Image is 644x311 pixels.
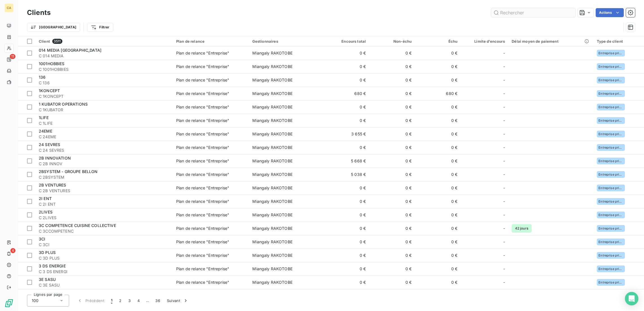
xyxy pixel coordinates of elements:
[39,242,169,248] span: C 3CI
[39,228,169,234] span: C 3CCOMPETENC
[252,131,292,136] span: Miangaly RAKOTOBE
[415,181,461,195] td: 0 €
[415,208,461,222] td: 0 €
[323,141,369,154] td: 0 €
[323,276,369,289] td: 0 €
[512,224,532,233] span: 42 jours
[369,168,415,181] td: 0 €
[369,87,415,100] td: 0 €
[323,154,369,168] td: 5 668 €
[74,295,108,307] button: Précédent
[52,39,62,44] span: 3511
[415,141,461,154] td: 0 €
[503,50,505,56] span: -
[176,158,229,164] div: Plan de relance "Entreprise"
[252,266,292,271] span: Miangaly RAKOTOBE
[39,169,98,174] span: 2BSYSTEM - GROUPE BELLON
[598,173,623,176] span: Entreprise privée
[415,73,461,87] td: 0 €
[176,50,229,56] div: Plan de relance "Entreprise"
[503,226,505,231] span: -
[39,250,56,255] span: 3D PLUS
[176,185,229,191] div: Plan de relance "Entreprise"
[323,46,369,60] td: 0 €
[323,73,369,87] td: 0 €
[252,212,292,217] span: Miangaly RAKOTOBE
[176,77,229,83] div: Plan de relance "Entreprise"
[369,73,415,87] td: 0 €
[39,174,169,180] span: C 2BSYSTEM
[503,280,505,285] span: -
[108,295,116,307] button: 1
[39,183,66,187] span: 2B VENTURES
[503,172,505,177] span: -
[369,154,415,168] td: 0 €
[503,77,505,83] span: -
[503,185,505,191] span: -
[39,196,52,201] span: 2I ENT
[39,94,169,99] span: C 1KONCEPT
[176,145,229,150] div: Plan de relance "Entreprise"
[598,51,623,55] span: Entreprise privée
[176,39,246,44] div: Plan de relance
[464,39,505,44] div: Limite d’encours
[252,64,292,69] span: Miangaly RAKOTOBE
[252,78,292,82] span: Miangaly RAKOTOBE
[134,295,143,307] button: 4
[39,188,169,194] span: C 2B VENTURES
[369,100,415,114] td: 0 €
[415,235,461,249] td: 0 €
[125,295,134,307] button: 3
[39,75,46,80] span: 136
[415,222,461,235] td: 0 €
[39,277,56,282] span: 3E SASU
[323,222,369,235] td: 0 €
[503,199,505,204] span: -
[598,254,623,257] span: Entreprise privée
[252,226,292,231] span: Miangaly RAKOTOBE
[491,8,575,17] input: Rechercher
[503,266,505,272] span: -
[252,280,292,285] span: Miangaly RAKOTOBE
[598,65,623,68] span: Entreprise privée
[598,105,623,109] span: Entreprise privée
[369,60,415,73] td: 0 €
[39,223,116,228] span: 3C COMPETENCE CUISINE COLLECTIVE
[598,92,623,95] span: Entreprise privée
[415,249,461,262] td: 0 €
[598,267,623,271] span: Entreprise privée
[598,227,623,230] span: Entreprise privée
[27,23,80,32] button: [GEOGRAPHIC_DATA]
[625,292,638,305] div: Open Intercom Messenger
[39,53,169,59] span: C 014 MEDIA
[503,118,505,123] span: -
[4,3,13,12] div: CA
[39,67,169,72] span: C 1001HOBBIES
[176,199,229,204] div: Plan de relance "Entreprise"
[415,289,461,303] td: 0 €
[176,212,229,218] div: Plan de relance "Entreprise"
[32,298,38,303] span: 100
[597,39,641,44] div: Type de client
[418,39,457,44] div: Échu
[503,239,505,245] span: -
[503,212,505,218] span: -
[39,147,169,153] span: C 24 SEVRES
[415,262,461,276] td: 0 €
[176,280,229,285] div: Plan de relance "Entreprise"
[39,210,53,214] span: 2LIVES
[373,39,412,44] div: Non-échu
[27,8,51,18] h3: Clients
[369,289,415,303] td: 0 €
[252,185,292,190] span: Miangaly RAKOTOBE
[369,46,415,60] td: 0 €
[39,282,169,288] span: C 3E SASU
[176,104,229,110] div: Plan de relance "Entreprise"
[252,239,292,244] span: Miangaly RAKOTOBE
[369,127,415,141] td: 0 €
[176,172,229,177] div: Plan de relance "Entreprise"
[503,64,505,69] span: -
[596,8,624,17] button: Actions
[415,100,461,114] td: 0 €
[39,237,45,241] span: 3CI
